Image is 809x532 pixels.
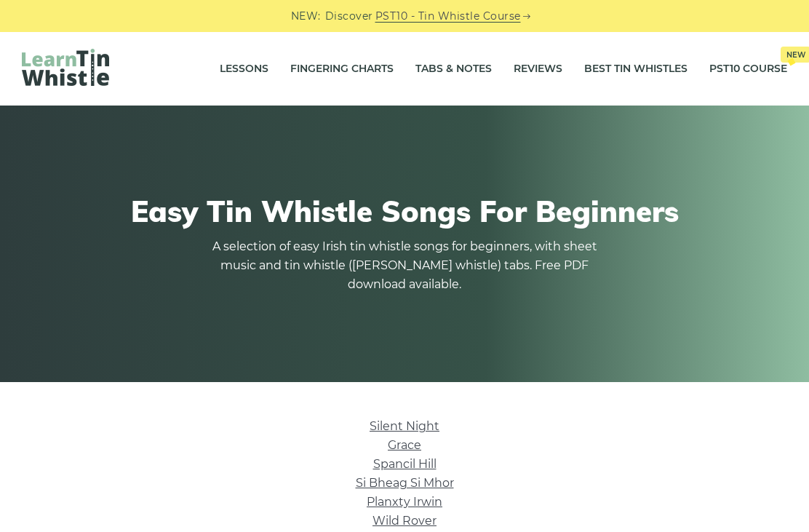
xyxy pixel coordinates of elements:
a: Grace [388,438,421,452]
a: Wild Rover [372,514,437,528]
h1: Easy Tin Whistle Songs For Beginners [29,194,780,229]
a: Planxty Irwin [367,495,442,509]
a: Si­ Bheag Si­ Mhor [356,476,454,490]
a: PST10 CourseNew [709,51,787,87]
a: Silent Night [370,419,439,433]
img: LearnTinWhistle.com [22,49,109,86]
a: Fingering Charts [290,51,394,87]
a: Lessons [220,51,268,87]
a: Tabs & Notes [415,51,492,87]
a: Reviews [514,51,562,87]
p: A selection of easy Irish tin whistle songs for beginners, with sheet music and tin whistle ([PER... [208,237,601,294]
a: Best Tin Whistles [584,51,688,87]
a: Spancil Hill [373,457,437,471]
